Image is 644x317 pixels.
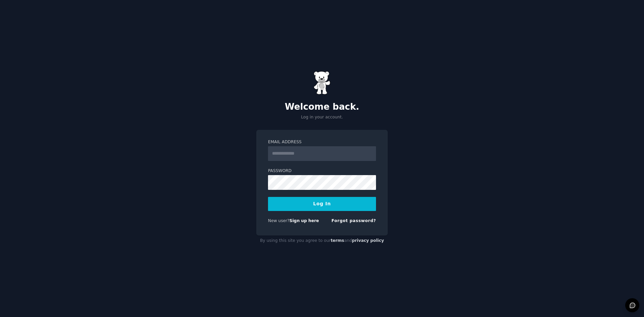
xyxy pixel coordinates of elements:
a: terms [331,238,344,243]
a: Sign up here [289,218,319,223]
a: privacy policy [352,238,384,243]
img: Gummy Bear [314,71,330,95]
label: Email Address [268,139,376,145]
h2: Welcome back. [256,102,388,112]
div: By using this site you agree to our and [256,235,388,246]
p: Log in your account. [256,114,388,120]
button: Log In [268,197,376,211]
label: Password [268,168,376,174]
a: Forgot password? [331,218,376,223]
span: New user? [268,218,289,223]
